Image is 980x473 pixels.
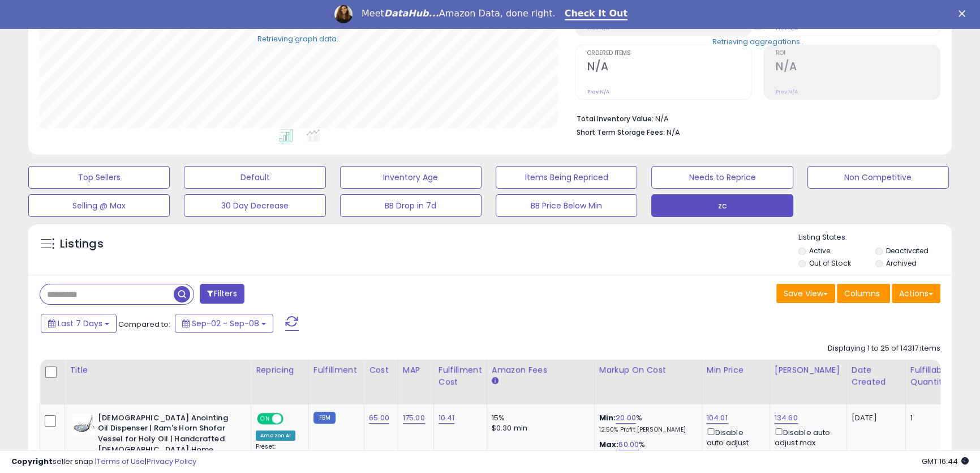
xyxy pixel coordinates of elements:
button: zc [651,194,793,217]
div: Meet Amazon Data, done right. [362,8,556,19]
a: 134.60 [775,412,798,424]
span: OFF [282,414,300,423]
button: BB Drop in 7d [340,194,482,217]
span: 2025-09-16 16:44 GMT [922,456,969,467]
button: Top Sellers [28,166,170,189]
i: DataHub... [384,8,439,19]
b: Min: [599,412,616,423]
div: seller snap | | [11,457,196,467]
small: Amazon Fees. [492,376,498,386]
small: FBM [313,412,336,424]
div: [DATE] [852,413,897,423]
div: Amazon Fees [492,364,590,376]
span: Columns [844,288,880,299]
button: Inventory Age [340,166,482,189]
div: Amazon AI [256,431,295,441]
div: % [599,413,693,434]
div: Disable auto adjust max [775,426,838,448]
strong: Copyright [11,456,53,467]
label: Active [809,246,830,255]
button: Selling @ Max [28,194,170,217]
div: Disable auto adjust min [707,426,761,458]
button: Save View [776,284,835,303]
div: Close [958,10,970,17]
div: Date Created [852,364,901,388]
h5: Listings [60,236,104,252]
p: Listing States: [798,232,952,243]
div: % [599,440,693,461]
label: Deactivated [886,246,929,255]
label: Out of Stock [809,258,850,268]
button: Needs to Reprice [651,166,793,189]
div: Cost [369,364,393,376]
button: Filters [200,284,244,304]
div: Fulfillment [313,364,359,376]
a: 60.00 [618,439,639,450]
div: Min Price [707,364,765,376]
b: Max: [599,439,619,450]
button: Sep-02 - Sep-08 [175,314,273,333]
div: 15% [492,413,586,423]
div: Retrieving aggregations.. [712,36,803,46]
span: ON [258,414,272,423]
a: 175.00 [403,412,425,424]
div: Markup on Cost [599,364,697,376]
img: 410ktWaIdbL._SL40_.jpg [72,413,95,436]
button: Columns [837,284,890,303]
button: BB Price Below Min [496,194,637,217]
div: MAP [403,364,429,376]
a: 104.01 [707,412,728,424]
div: Displaying 1 to 25 of 14317 items [828,343,940,354]
p: 12.50% Profit [PERSON_NAME] [599,426,693,434]
div: Title [70,364,246,376]
div: 1 [910,413,945,423]
div: [PERSON_NAME] [775,364,842,376]
span: Sep-02 - Sep-08 [192,318,259,329]
div: Retrieving graph data.. [257,34,340,44]
a: 10.41 [439,412,455,424]
button: Actions [892,284,940,303]
button: Default [184,166,325,189]
a: Privacy Policy [147,456,196,467]
button: 30 Day Decrease [184,194,325,217]
a: Check It Out [565,8,628,20]
label: Archived [886,258,917,268]
button: Last 7 Days [41,314,117,333]
span: Compared to: [118,319,170,330]
div: $0.30 min [492,423,586,433]
a: 65.00 [369,412,389,424]
div: Fulfillable Quantity [910,364,949,388]
th: The percentage added to the cost of goods (COGS) that forms the calculator for Min & Max prices. [594,360,702,404]
button: Non Competitive [807,166,949,189]
span: Last 7 Days [58,318,102,329]
div: Preset: [256,443,300,468]
img: Profile image for Georgie [334,5,353,23]
a: 20.00 [616,412,636,424]
button: Items Being Repriced [496,166,637,189]
a: Terms of Use [97,456,145,467]
div: Fulfillment Cost [439,364,482,388]
div: Repricing [256,364,304,376]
